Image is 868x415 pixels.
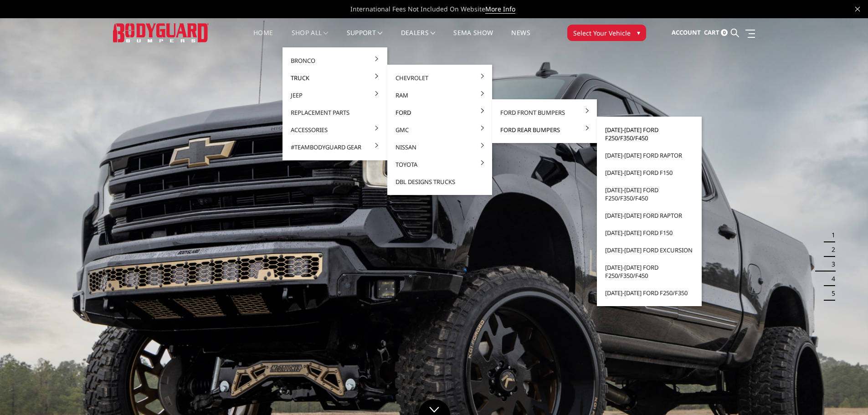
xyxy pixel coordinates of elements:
[704,28,719,36] span: Cart
[391,69,488,87] a: Chevrolet
[601,207,698,224] a: [DATE]-[DATE] Ford Raptor
[391,156,488,173] a: Toyota
[672,20,701,45] a: Account
[453,30,493,47] a: SEMA Show
[601,164,698,181] a: [DATE]-[DATE] Ford F150
[601,224,698,241] a: [DATE]-[DATE] Ford F150
[113,23,209,42] img: BODYGUARD BUMPERS
[496,121,593,138] a: Ford Rear Bumpers
[637,28,640,37] span: ▾
[721,29,728,36] span: 0
[286,69,384,87] a: Truck
[826,286,835,301] button: 5 of 5
[347,30,383,47] a: Support
[826,272,835,286] button: 4 of 5
[826,228,835,242] button: 1 of 5
[567,25,646,41] button: Select Your Vehicle
[418,399,450,415] a: Click to Down
[601,181,698,207] a: [DATE]-[DATE] Ford F250/F350/F450
[601,121,698,147] a: [DATE]-[DATE] Ford F250/F350/F450
[391,104,488,121] a: Ford
[822,371,868,415] iframe: Chat Widget
[826,257,835,272] button: 3 of 5
[286,104,384,121] a: Replacement Parts
[391,173,488,190] a: DBL Designs Trucks
[286,138,384,156] a: #TeamBodyguard Gear
[826,242,835,257] button: 2 of 5
[391,87,488,104] a: Ram
[601,241,698,259] a: [DATE]-[DATE] Ford Excursion
[286,52,384,69] a: Bronco
[496,104,593,121] a: Ford Front Bumpers
[485,5,515,14] a: More Info
[601,147,698,164] a: [DATE]-[DATE] Ford Raptor
[672,28,701,36] span: Account
[253,30,273,47] a: Home
[601,259,698,284] a: [DATE]-[DATE] Ford F250/F350/F450
[601,284,698,302] a: [DATE]-[DATE] Ford F250/F350
[292,30,329,47] a: shop all
[391,138,488,156] a: Nissan
[286,87,384,104] a: Jeep
[511,30,530,47] a: News
[401,30,436,47] a: Dealers
[391,121,488,138] a: GMC
[573,28,631,38] span: Select Your Vehicle
[704,20,728,45] a: Cart 0
[286,121,384,138] a: Accessories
